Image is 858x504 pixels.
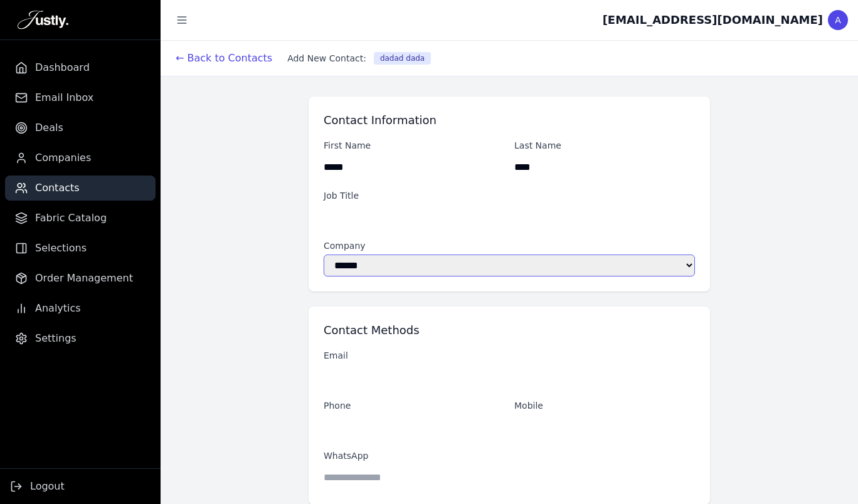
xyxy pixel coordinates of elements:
[35,60,90,75] span: Dashboard
[30,479,65,494] span: Logout
[171,48,277,68] button: ← Back to Contacts
[324,449,695,462] label: WhatsApp
[5,145,156,171] a: Companies
[324,322,695,339] h2: Contact Methods
[5,115,156,140] a: Deals
[35,241,87,256] span: Selections
[514,139,695,152] label: Last Name
[5,326,156,351] a: Settings
[10,479,65,494] button: Logout
[828,10,848,30] div: A
[514,399,695,412] label: Mobile
[35,150,91,165] span: Companies
[35,181,80,196] span: Contacts
[324,189,695,202] label: Job Title
[35,211,107,226] span: Fabric Catalog
[374,52,431,65] span: dadad dada
[324,349,695,362] label: Email
[35,301,81,316] span: Analytics
[287,52,366,65] span: Add New Contact:
[5,266,156,291] a: Order Management
[35,271,133,286] span: Order Management
[324,112,695,129] h2: Contact Information
[324,139,504,152] label: First Name
[35,331,77,346] span: Settings
[5,85,156,110] a: Email Inbox
[324,399,504,412] label: Phone
[35,90,93,105] span: Email Inbox
[5,206,156,231] a: Fabric Catalog
[5,176,156,201] a: Contacts
[5,55,156,80] a: Dashboard
[5,296,156,321] a: Analytics
[171,9,193,31] button: Toggle sidebar
[5,236,156,261] a: Selections
[324,239,695,252] label: Company
[18,10,68,30] img: Justly Logo
[603,11,823,29] div: [EMAIL_ADDRESS][DOMAIN_NAME]
[35,120,63,135] span: Deals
